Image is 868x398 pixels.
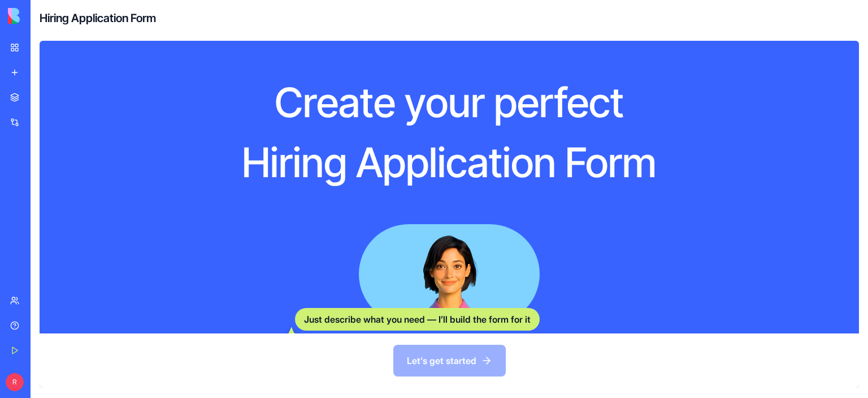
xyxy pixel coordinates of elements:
img: logo [8,8,78,24]
div: Just describe what you need — I’ll build the form for it [295,308,540,331]
h1: Create your perfect [196,77,702,128]
h4: Hiring Application Form [40,10,156,26]
h1: Hiring Application Form [196,137,702,188]
span: R [6,373,24,391]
